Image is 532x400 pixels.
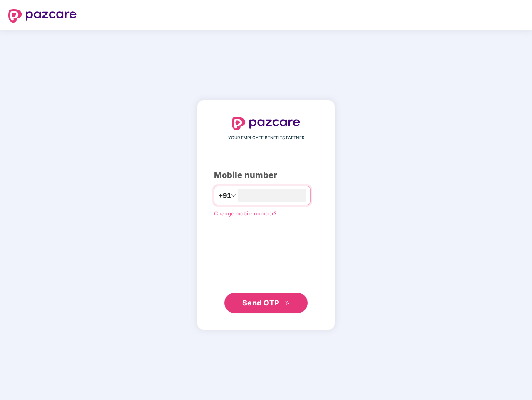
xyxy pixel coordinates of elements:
[219,190,231,201] span: +91
[285,301,290,306] span: double-right
[242,298,279,307] span: Send OTP
[231,193,236,198] span: down
[232,117,300,130] img: logo
[8,9,77,22] img: logo
[228,135,304,141] span: YOUR EMPLOYEE BENEFITS PARTNER
[214,210,277,217] a: Change mobile number?
[214,169,318,182] div: Mobile number
[224,293,308,313] button: Send OTPdouble-right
